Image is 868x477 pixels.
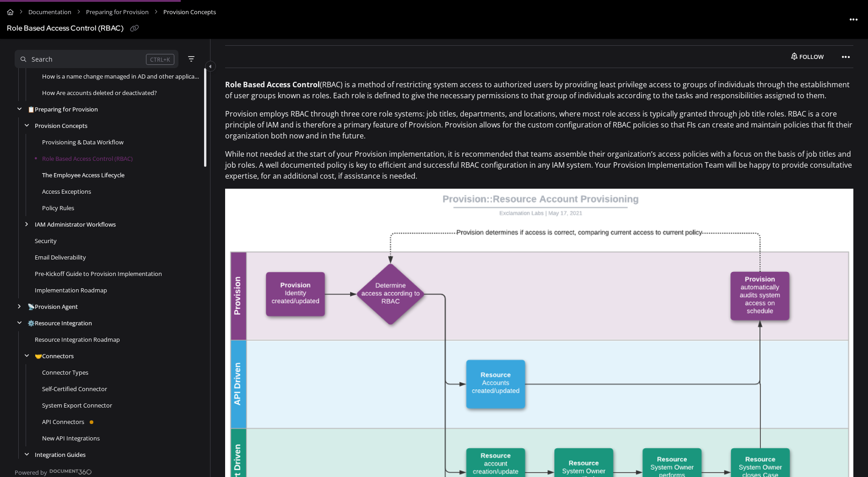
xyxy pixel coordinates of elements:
button: Article more options [839,49,853,64]
button: Article more options [846,12,861,26]
a: Pre-Kickoff Guide to Provision Implementation [35,269,162,278]
div: arrow [22,220,31,229]
a: Email Deliverability [35,253,86,262]
div: CTRL+K [146,54,174,65]
a: Home [7,5,14,19]
p: Provision employs RBAC through three core role systems: job titles, departments, and locations, w... [225,108,853,141]
a: System Export Connector [42,401,112,410]
a: Powered by Document360 - opens in a new tab [15,466,92,477]
button: Follow [783,49,831,64]
a: Role Based Access Control (RBAC) [42,154,133,163]
button: Search [15,50,178,68]
a: How is a name change managed in AD and other applications? [42,72,201,81]
a: Policy Rules [42,203,74,212]
button: Copy link of [127,21,142,36]
a: Integration Guides [35,450,86,459]
a: API Connectors [42,417,84,426]
span: Provision Concepts [163,5,216,19]
p: While not needed at the start of your Provision implementation, it is recommended that teams asse... [225,148,853,181]
img: Document360 [49,469,92,475]
a: Security [35,236,57,245]
span: Powered by [15,468,47,477]
div: arrow [15,302,24,311]
div: Role Based Access Control (RBAC) [7,22,124,35]
a: Provisioning & Data Workflow [42,138,124,147]
span: 🤝 [35,352,42,360]
a: Implementation Roadmap [35,286,107,295]
a: Access Exceptions [42,187,91,196]
button: Category toggle [205,61,216,72]
a: Preparing for Provision [27,105,98,114]
span: ⚙️ [27,319,35,327]
a: Preparing for Provision [86,5,149,19]
a: New API Integrations [42,434,100,443]
a: Provision Agent [27,302,78,311]
div: arrow [22,122,31,130]
a: Resource Integration [27,318,92,328]
div: arrow [15,319,24,328]
a: Connectors [35,351,74,360]
a: Connector Types [42,368,88,377]
div: Search [32,54,53,64]
a: How Are accounts deleted or deactivated? [42,88,157,97]
strong: Role Based Access Control [225,79,320,90]
span: 📋 [27,105,35,113]
a: Resource Integration Roadmap [35,335,120,344]
div: arrow [22,352,31,360]
a: Documentation [28,5,71,19]
a: Provision Concepts [35,121,87,130]
button: Filter [186,53,197,64]
a: Self-Certified Connector [42,384,107,393]
div: arrow [15,105,24,114]
div: arrow [22,450,31,459]
a: IAM Administrator Workflows [35,220,116,229]
p: (RBAC) is a method of restricting system access to authorized users by providing least privilege ... [225,79,853,101]
span: 📡 [27,302,35,311]
a: The Employee Access Lifecycle [42,170,124,180]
